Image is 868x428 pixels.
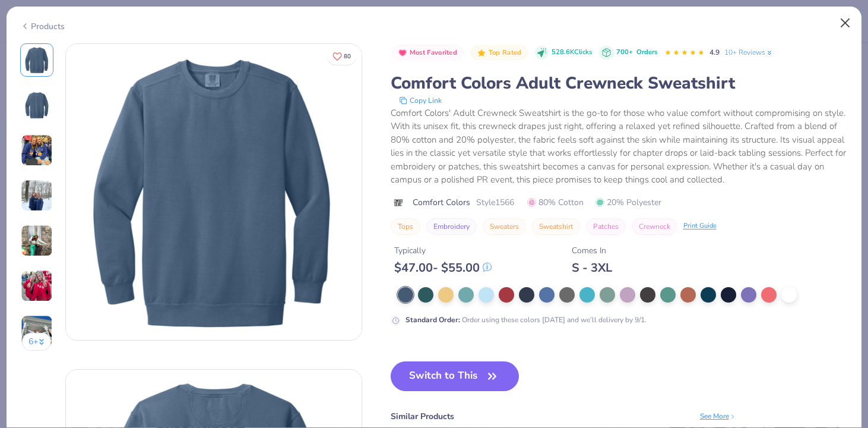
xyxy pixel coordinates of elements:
[616,48,657,58] div: 700+
[572,260,612,275] div: S - 3XL
[552,48,592,58] span: 528.6K Clicks
[23,91,51,119] img: Back
[406,314,647,325] div: Order using these colors [DATE] and we’ll delivery by 9/1.
[20,20,65,33] div: Products
[532,218,580,235] button: Sweatshirt
[572,244,612,257] div: Comes In
[724,47,774,58] a: 10+ Reviews
[709,48,720,57] span: 4.9
[527,196,584,209] span: 80% Cotton
[21,134,53,166] img: User generated content
[21,315,53,347] img: User generated content
[22,333,51,351] button: 6+
[391,361,519,391] button: Switch to This
[21,180,53,212] img: User generated content
[394,244,492,257] div: Typically
[470,45,527,61] button: Badge Button
[23,46,51,74] img: Front
[395,95,445,106] button: copy to clipboard
[391,218,420,235] button: Tops
[426,218,477,235] button: Embroidery
[477,48,486,58] img: Top Rated sort
[664,43,705,62] div: 4.9 Stars
[391,410,454,423] div: Similar Products
[489,49,522,56] span: Top Rated
[21,225,53,257] img: User generated content
[327,48,356,65] button: Like
[700,411,736,421] div: See More
[595,196,661,209] span: 20% Polyester
[834,12,857,34] button: Close
[476,196,514,209] span: Style 1566
[406,315,460,325] strong: Standard Order :
[636,48,657,56] span: Orders
[586,218,626,235] button: Patches
[391,106,848,187] div: Comfort Colors' Adult Crewneck Sweatshirt is the go-to for those who value comfort without compro...
[683,221,717,231] div: Print Guide
[392,45,464,61] button: Badge Button
[21,270,53,302] img: User generated content
[394,260,492,275] div: $ 47.00 - $ 55.00
[632,218,677,235] button: Crewneck
[391,72,848,95] div: Comfort Colors Adult Crewneck Sweatshirt
[391,198,407,207] img: brand logo
[66,44,362,340] img: Front
[413,196,470,209] span: Comfort Colors
[483,218,526,235] button: Sweaters
[398,48,407,58] img: Most Favorited sort
[344,53,351,59] span: 80
[410,49,457,56] span: Most Favorited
